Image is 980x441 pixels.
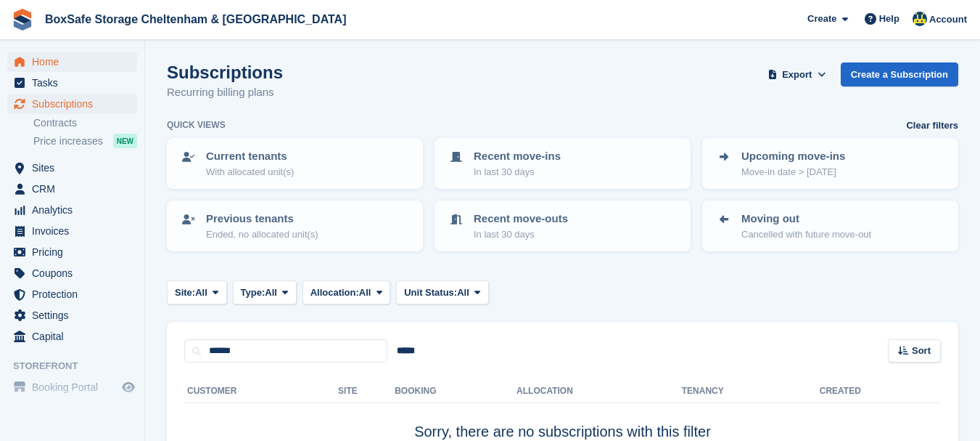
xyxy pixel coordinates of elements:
div: NEW [113,134,137,148]
img: Kim Virabi [913,12,927,26]
span: Storefront [13,359,144,373]
button: Allocation: All [302,280,391,304]
span: Booking Portal [32,377,119,397]
h1: Subscriptions [167,62,283,82]
a: menu [7,305,137,325]
a: BoxSafe Storage Cheltenham & [GEOGRAPHIC_DATA] [39,7,352,31]
p: In last 30 days [474,227,568,242]
a: Moving out Cancelled with future move-out [704,202,957,250]
a: Price increases NEW [33,133,137,149]
a: menu [7,377,137,397]
span: Price increases [33,134,103,148]
p: Upcoming move-ins [741,148,845,165]
span: Subscriptions [32,94,119,114]
span: Settings [32,305,119,325]
a: menu [7,200,137,220]
p: Current tenants [206,148,294,165]
p: Cancelled with future move-out [741,227,871,242]
a: menu [7,284,137,304]
img: stora-icon-8386f47178a22dfd0bd8f6a31ec36ba5ce8667c1dd55bd0f319d3a0aa187defe.svg [12,9,33,31]
span: Sites [32,158,119,178]
span: Help [879,12,899,26]
span: Create [807,12,836,26]
span: Coupons [32,263,119,283]
a: menu [7,94,137,114]
span: All [195,286,207,300]
a: Recent move-outs In last 30 days [436,202,689,250]
span: Invoices [32,221,119,241]
span: CRM [32,179,119,199]
button: Site: All [167,280,227,304]
span: Capital [32,326,119,347]
span: Unit Status: [404,286,457,300]
button: Type: All [233,280,297,304]
span: Protection [32,284,119,304]
th: Created [820,380,941,403]
a: menu [7,221,137,241]
a: menu [7,158,137,178]
th: Allocation [516,380,682,403]
span: All [359,286,371,300]
span: Export [782,68,812,82]
a: Upcoming move-ins Move-in date > [DATE] [704,139,957,187]
span: Tasks [32,73,119,93]
a: menu [7,242,137,262]
span: Site: [175,286,195,300]
button: Unit Status: All [396,280,488,304]
span: Type: [241,286,265,300]
p: Recurring billing plans [167,84,283,101]
a: menu [7,73,137,93]
span: Pricing [32,242,119,262]
a: menu [7,326,137,347]
span: Analytics [32,200,119,220]
a: Preview store [120,379,137,396]
th: Tenancy [682,380,733,403]
span: Sort [912,344,931,358]
a: Current tenants With allocated unit(s) [168,139,421,187]
p: Move-in date > [DATE] [741,165,845,179]
th: Site [338,380,395,403]
p: Previous tenants [206,211,318,227]
a: menu [7,263,137,283]
p: Recent move-ins [474,148,561,165]
span: All [265,286,277,300]
a: menu [7,52,137,72]
span: Home [32,52,119,72]
p: Ended, no allocated unit(s) [206,227,318,242]
a: menu [7,179,137,199]
p: Moving out [741,211,871,227]
h6: Quick views [167,118,226,132]
th: Booking [395,380,516,403]
span: Sorry, there are no subscriptions with this filter [414,424,711,440]
button: Export [765,62,829,86]
a: Previous tenants Ended, no allocated unit(s) [168,202,421,250]
span: Account [929,12,967,27]
a: Create a Subscription [841,62,958,86]
span: All [457,286,469,300]
a: Contracts [33,116,137,130]
span: Allocation: [310,286,359,300]
p: Recent move-outs [474,211,568,227]
p: With allocated unit(s) [206,165,294,179]
a: Recent move-ins In last 30 days [436,139,689,187]
a: Clear filters [906,118,958,133]
p: In last 30 days [474,165,561,179]
th: Customer [184,380,338,403]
